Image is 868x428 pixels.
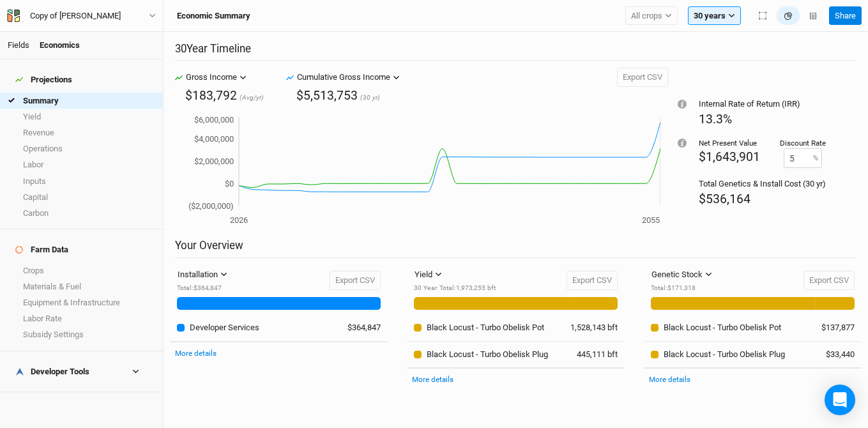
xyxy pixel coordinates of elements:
div: Black Locust - Turbo Obelisk Pot [427,322,544,333]
div: Tooltip anchor [676,137,688,149]
span: (30 yr) [360,93,380,103]
div: Total Genetics & Install Cost (30 yr) [699,178,826,190]
button: Share [829,6,862,26]
button: Copy of [PERSON_NAME] [6,9,156,23]
div: Genetic Stock [651,268,703,281]
div: Net Present Value [699,138,760,148]
span: $1,643,901 [699,149,760,164]
div: Copy of [PERSON_NAME] [30,10,121,22]
a: More details [412,375,453,384]
h2: Your Overview [175,239,857,257]
button: Cumulative Gross Income [294,68,403,87]
div: Economics [40,40,80,51]
button: All crops [625,6,678,26]
td: $33,440 [814,341,862,368]
div: Projections [15,75,72,85]
h2: 30 Year Timeline [175,42,857,61]
div: Black Locust - Turbo Obelisk Pot [664,322,781,333]
tspan: ($2,000,000) [188,201,234,211]
button: Export CSV [803,271,855,290]
h3: Economic Summary [177,11,250,21]
span: (Avg/yr) [240,93,264,103]
div: $183,792 [185,87,237,104]
button: Export CSV [617,68,668,87]
tspan: $0 [225,179,234,188]
tspan: $4,000,000 [194,135,234,144]
div: Total : $171,318 [651,284,718,293]
button: Yield [409,265,448,284]
div: Total : $364,847 [177,284,233,293]
a: More details [175,349,217,358]
div: $5,513,753 [296,87,358,104]
td: $137,877 [814,315,862,341]
div: Open Intercom Messenger [825,385,855,415]
div: Internal Rate of Return (IRR) [699,98,826,110]
div: Black Locust - Turbo Obelisk Plug [664,349,785,360]
h4: Developer Tools [8,359,155,385]
button: Export CSV [330,271,381,290]
button: Genetic Stock [646,265,718,284]
div: Copy of Bronson Stone [30,10,121,22]
tspan: $6,000,000 [194,115,234,125]
div: 30 Year Total : 1,973,255 bft [414,284,496,293]
button: Installation [172,265,233,284]
div: Farm Data [15,245,68,255]
div: Gross Income [186,71,237,84]
tspan: 2055 [642,215,660,225]
tspan: 2026 [230,215,248,225]
div: Black Locust - Turbo Obelisk Plug [427,349,548,360]
label: % [813,153,818,164]
td: 445,111 bft [563,341,625,368]
td: $364,847 [340,315,388,341]
div: Cumulative Gross Income [297,71,390,84]
a: More details [649,375,690,384]
button: 30 years [688,6,741,26]
input: 0 [784,148,822,168]
td: 1,528,143 bft [563,315,625,341]
button: Export CSV [567,271,618,290]
div: Developer Tools [15,367,89,377]
div: Discount Rate [780,138,826,148]
div: Yield [415,268,432,281]
span: All crops [631,10,662,22]
div: Developer Services [190,322,259,333]
div: Tooltip anchor [676,98,688,110]
a: Fields [8,40,29,50]
button: Gross Income [183,68,250,87]
div: Installation [178,268,218,281]
tspan: $2,000,000 [194,157,234,166]
span: 13.3% [699,112,732,126]
span: $536,164 [699,192,750,206]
